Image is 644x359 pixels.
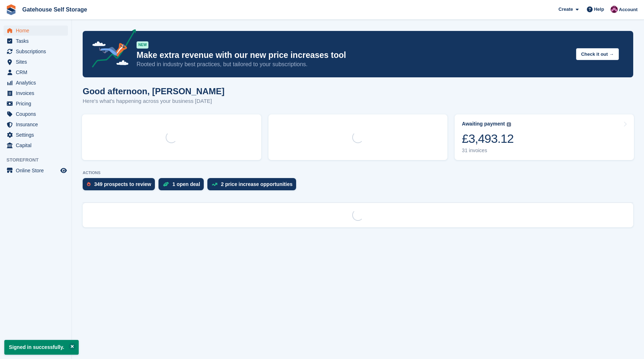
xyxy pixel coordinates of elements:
[16,57,59,67] span: Sites
[221,181,293,187] div: 2 price increase opportunities
[4,119,68,129] a: menu
[576,48,619,60] button: Check it out →
[6,4,17,15] img: stora-icon-8386f47178a22dfd0bd8f6a31ec36ba5ce8667c1dd55bd0f319d3a0aa187defe.svg
[462,121,505,127] div: Awaiting payment
[83,86,225,96] h1: Good afternoon, [PERSON_NAME]
[16,165,59,176] span: Online Store
[16,119,59,129] span: Insurance
[94,181,151,187] div: 349 prospects to review
[16,140,59,150] span: Capital
[87,182,91,186] img: prospect-51fa495bee0391a8d652442698ab0144808aea92771e9ea1ae160a38d050c398.svg
[4,140,68,150] a: menu
[16,36,59,46] span: Tasks
[137,41,148,49] div: NEW
[4,67,68,77] a: menu
[619,6,638,13] span: Account
[158,178,207,194] a: 1 open deal
[59,166,68,175] a: Preview store
[507,122,511,127] img: icon-info-grey-7440780725fd019a000dd9b08b2336e03edf1995a4989e88bcd33f0948082b44.svg
[19,4,90,15] a: Gatehouse Self Storage
[16,67,59,77] span: CRM
[16,99,59,109] span: Pricing
[16,46,59,56] span: Subscriptions
[16,26,59,36] span: Home
[4,130,68,140] a: menu
[212,183,217,186] img: price_increase_opportunities-93ffe204e8149a01c8c9dc8f82e8f89637d9d84a8eef4429ea346261dce0b2c0.svg
[83,171,633,175] p: ACTIONS
[207,178,300,194] a: 2 price increase opportunities
[16,88,59,98] span: Invoices
[16,130,59,140] span: Settings
[462,147,514,154] div: 31 invoices
[4,109,68,119] a: menu
[16,78,59,88] span: Analytics
[4,88,68,98] a: menu
[455,114,634,160] a: Awaiting payment £3,493.12 31 invoices
[172,181,200,187] div: 1 open deal
[4,36,68,46] a: menu
[4,57,68,67] a: menu
[4,46,68,56] a: menu
[83,178,158,194] a: 349 prospects to review
[4,78,68,88] a: menu
[4,165,68,176] a: menu
[86,29,136,70] img: price-adjustments-announcement-icon-8257ccfd72463d97f412b2fc003d46551f7dbcb40ab6d574587a9cd5c0d94...
[4,26,68,36] a: menu
[163,182,169,187] img: deal-1b604bf984904fb50ccaf53a9ad4b4a5d6e5aea283cecdc64d6e3604feb123c2.svg
[4,340,79,355] p: Signed in successfully.
[16,109,59,119] span: Coupons
[6,156,72,164] span: Storefront
[137,60,570,68] p: Rooted in industry best practices, but tailored to your subscriptions.
[611,6,618,13] img: Luke Thomas
[83,97,225,105] p: Here's what's happening across your business [DATE]
[558,6,573,13] span: Create
[4,99,68,109] a: menu
[137,50,570,60] p: Make extra revenue with our new price increases tool
[462,131,514,146] div: £3,493.12
[594,6,604,13] span: Help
